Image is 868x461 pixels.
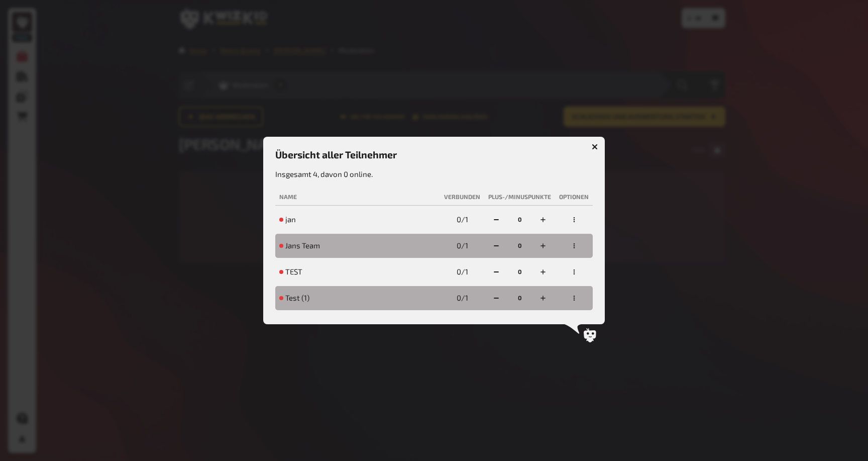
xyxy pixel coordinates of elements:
[440,208,484,232] td: 0 / 1
[514,238,525,254] div: 0
[440,260,484,284] td: 0 / 1
[275,189,440,206] th: Name
[514,290,525,306] div: 0
[555,189,593,206] th: Optionen
[440,189,484,206] th: Verbunden
[514,212,525,228] div: 0
[440,234,484,258] td: 0 / 1
[285,293,309,303] span: Test (1)
[285,215,296,225] span: jan
[484,189,555,206] th: Plus-/Minuspunkte
[440,286,484,310] td: 0 / 1
[514,264,525,280] div: 0
[285,241,320,251] span: Jans Team
[285,267,302,277] span: TEST
[275,168,593,180] p: Insgesamt 4, davon 0 online.
[275,149,593,160] h3: Übersicht aller Teilnehmer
